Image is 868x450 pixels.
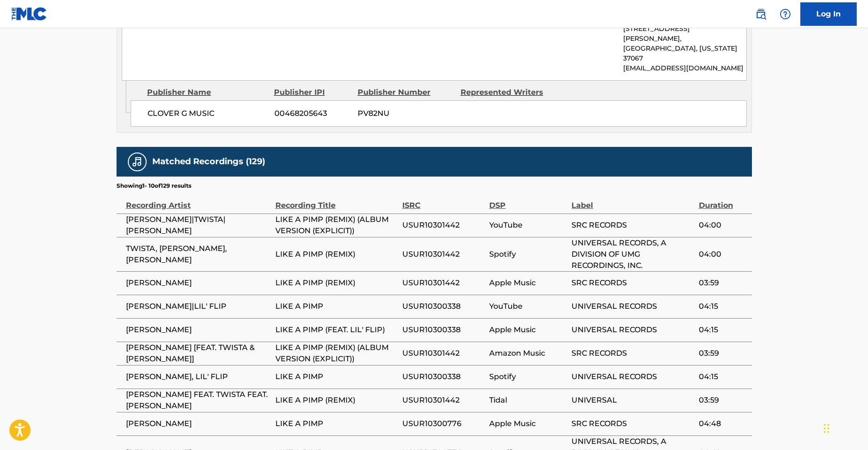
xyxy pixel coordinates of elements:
[800,2,857,26] a: Log In
[132,156,143,168] img: Matched Recordings
[126,301,271,312] span: [PERSON_NAME]|LIL' FLIP
[275,395,398,406] span: LIKE A PIMP (REMIX)
[126,190,271,211] div: Recording Artist
[402,348,485,359] span: USUR10301442
[152,156,265,167] h5: Matched Recordings (129)
[402,301,485,312] span: USUR10300338
[11,7,47,21] img: MLC Logo
[489,277,567,289] span: Apple Music
[755,8,766,20] img: search
[623,24,746,44] p: [STREET_ADDRESS][PERSON_NAME],
[699,348,747,359] span: 03:59
[751,5,770,23] a: Public Search
[571,237,694,271] span: UNIVERSAL RECORDS, A DIVISION OF UMG RECORDINGS, INC.
[489,348,567,359] span: Amazon Music
[402,190,485,211] div: ISRC
[571,190,694,211] div: Label
[571,371,694,382] span: UNIVERSAL RECORDS
[780,8,791,20] img: help
[126,243,271,266] span: TWISTA, [PERSON_NAME], [PERSON_NAME]
[126,418,271,429] span: [PERSON_NAME]
[274,108,351,119] span: 00468205643
[275,371,398,382] span: LIKE A PIMP
[821,405,868,450] iframe: Chat Widget
[699,220,747,231] span: 04:00
[275,214,398,236] span: LIKE A PIMP (REMIX) (ALBUM VERSION (EXPLICIT))
[623,63,746,73] p: [EMAIL_ADDRESS][DOMAIN_NAME]
[402,324,485,336] span: USUR10300338
[402,277,485,289] span: USUR10301442
[147,87,267,98] div: Publisher Name
[358,108,454,119] span: PV82NU
[489,249,567,260] span: Spotify
[489,371,567,382] span: Spotify
[489,220,567,231] span: YouTube
[126,277,271,289] span: [PERSON_NAME]
[699,324,747,336] span: 04:15
[126,371,271,382] span: [PERSON_NAME], LIL' FLIP
[699,418,747,429] span: 04:48
[571,301,694,312] span: UNIVERSAL RECORDS
[402,220,485,231] span: USUR10301442
[571,395,694,406] span: UNIVERSAL
[699,249,747,260] span: 04:00
[489,301,567,312] span: YouTube
[571,277,694,289] span: SRC RECORDS
[148,108,267,119] span: CLOVER G MUSIC
[699,190,747,211] div: Duration
[402,249,485,260] span: USUR10301442
[117,182,191,190] p: Showing 1 - 10 of 129 results
[699,301,747,312] span: 04:15
[699,371,747,382] span: 04:15
[489,324,567,336] span: Apple Music
[402,418,485,429] span: USUR10300776
[402,395,485,406] span: USUR10301442
[275,190,398,211] div: Recording Title
[126,214,271,236] span: [PERSON_NAME]|TWISTA|[PERSON_NAME]
[571,418,694,429] span: SRC RECORDS
[275,301,398,312] span: LIKE A PIMP
[571,348,694,359] span: SRC RECORDS
[489,190,567,211] div: DSP
[776,5,795,23] div: Help
[274,87,351,98] div: Publisher IPI
[126,389,271,412] span: [PERSON_NAME] FEAT. TWISTA FEAT. [PERSON_NAME]
[571,324,694,336] span: UNIVERSAL RECORDS
[275,324,398,336] span: LIKE A PIMP (FEAT. LIL' FLIP)
[275,418,398,429] span: LIKE A PIMP
[402,371,485,382] span: USUR10300338
[126,342,271,365] span: [PERSON_NAME] [FEAT. TWISTA & [PERSON_NAME]]
[275,277,398,289] span: LIKE A PIMP (REMIX)
[623,44,746,63] p: [GEOGRAPHIC_DATA], [US_STATE] 37067
[489,395,567,406] span: Tidal
[824,414,829,442] div: Drag
[275,249,398,260] span: LIKE A PIMP (REMIX)
[699,277,747,289] span: 03:59
[275,342,398,365] span: LIKE A PIMP (REMIX) (ALBUM VERSION (EXPLICIT))
[126,324,271,336] span: [PERSON_NAME]
[571,220,694,231] span: SRC RECORDS
[699,395,747,406] span: 03:59
[358,87,454,98] div: Publisher Number
[489,418,567,429] span: Apple Music
[461,87,556,98] div: Represented Writers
